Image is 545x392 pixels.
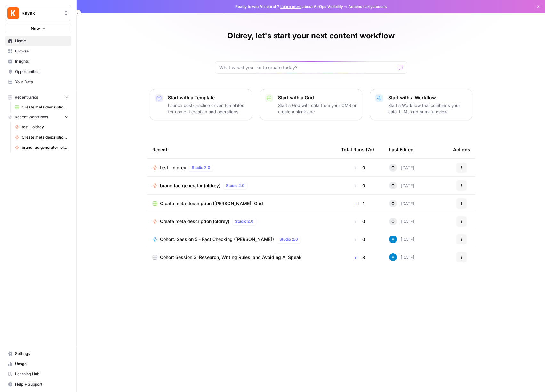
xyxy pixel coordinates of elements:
span: brand faq generator (oldrey) [160,182,220,189]
p: Launch best-practice driven templates for content creation and operations [168,102,247,115]
span: Studio 2.0 [226,183,244,188]
div: 1 [341,200,379,207]
span: Recent Grids [15,94,38,100]
a: brand faq generator (oldrey)Studio 2.0 [152,182,331,189]
span: brand faq generator (oldrey) [22,145,68,150]
a: Usage [5,359,71,369]
span: Help + Support [15,381,68,387]
div: [DATE] [389,182,414,189]
a: Browse [5,46,71,56]
div: [DATE] [389,200,414,207]
a: Opportunities [5,67,71,77]
span: Create meta description (oldrey) [160,218,229,225]
span: New [31,25,40,32]
a: Settings [5,348,71,359]
div: 8 [341,254,379,260]
span: O [391,182,395,189]
a: Create meta description ([PERSON_NAME]) Grid [12,102,71,112]
div: [DATE] [389,164,414,172]
div: [DATE] [389,253,414,261]
a: Learn more [280,4,301,9]
div: [DATE] [389,218,414,225]
p: Start a Workflow that combines your data, LLMs and human review [388,102,467,115]
input: What would you like to create today? [219,64,395,71]
span: Recent Workflows [15,114,48,120]
div: 0 [341,164,379,171]
span: O [391,218,395,225]
a: brand faq generator (oldrey) [12,142,71,153]
p: Start a Grid with data from your CMS or create a blank one [278,102,357,115]
span: Actions early access [348,4,387,10]
span: Learning Hub [15,371,68,377]
span: Studio 2.0 [279,236,298,242]
p: Start with a Template [168,94,247,101]
div: 0 [341,218,379,225]
span: test - oldrey [22,124,68,130]
span: Cohort Session 3: Research, Writing Rules, and Avoiding AI Speak [160,254,301,260]
div: [DATE] [389,236,414,243]
span: Kayak [21,10,60,16]
button: New [5,24,71,33]
span: Create meta description (oldrey) [22,134,68,140]
p: Start with a Grid [278,94,357,101]
button: Recent Workflows [5,112,71,122]
a: Home [5,36,71,46]
span: Browse [15,48,68,54]
a: Cohort: Session 5 - Fact Checking ([PERSON_NAME])Studio 2.0 [152,236,331,243]
span: Cohort: Session 5 - Fact Checking ([PERSON_NAME]) [160,236,274,243]
button: Help + Support [5,379,71,389]
span: Ready to win AI search? about AirOps Visibility [235,4,343,10]
button: Recent Grids [5,92,71,102]
button: Start with a GridStart a Grid with data from your CMS or create a blank one [260,89,362,120]
a: Insights [5,56,71,67]
span: Opportunities [15,69,68,75]
span: Settings [15,351,68,356]
a: Cohort Session 3: Research, Writing Rules, and Avoiding AI Speak [152,254,331,260]
img: o3cqybgnmipr355j8nz4zpq1mc6x [389,236,397,243]
a: Create meta description ([PERSON_NAME]) Grid [152,200,331,207]
img: Kayak Logo [7,7,19,19]
span: Studio 2.0 [192,165,210,171]
div: Last Edited [389,141,413,158]
button: Start with a TemplateLaunch best-practice driven templates for content creation and operations [150,89,252,120]
a: test - oldrey [12,122,71,132]
a: Learning Hub [5,369,71,379]
button: Workspace: Kayak [5,5,71,21]
a: test - oldreyStudio 2.0 [152,164,331,172]
div: Actions [453,141,470,158]
h1: Oldrey, let's start your next content workflow [227,31,395,41]
span: Usage [15,361,68,367]
span: O [391,200,395,207]
span: Studio 2.0 [235,219,253,224]
div: 0 [341,182,379,189]
img: o3cqybgnmipr355j8nz4zpq1mc6x [389,253,397,261]
div: 0 [341,236,379,243]
a: Create meta description (oldrey) [12,132,71,142]
span: Insights [15,59,68,64]
span: Your Data [15,79,68,85]
span: Create meta description ([PERSON_NAME]) Grid [160,200,263,207]
span: test - oldrey [160,164,186,171]
a: Create meta description (oldrey)Studio 2.0 [152,218,331,225]
a: Your Data [5,77,71,87]
div: Recent [152,141,331,158]
span: Home [15,38,68,44]
button: Start with a WorkflowStart a Workflow that combines your data, LLMs and human review [370,89,472,120]
span: Create meta description ([PERSON_NAME]) Grid [22,104,68,110]
span: O [391,164,395,171]
div: Total Runs (7d) [341,141,374,158]
p: Start with a Workflow [388,94,467,101]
